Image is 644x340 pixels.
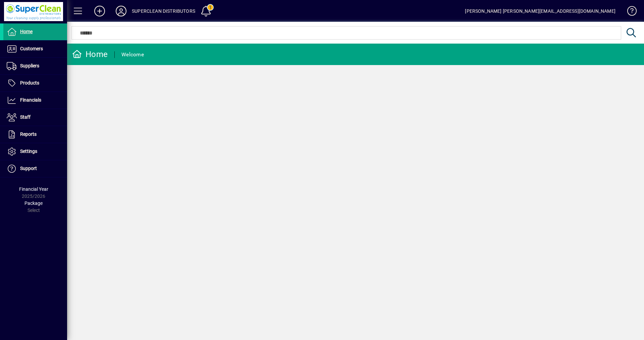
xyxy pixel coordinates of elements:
span: Customers [20,46,43,51]
button: Profile [110,5,132,17]
span: Staff [20,114,31,120]
div: [PERSON_NAME] [PERSON_NAME][EMAIL_ADDRESS][DOMAIN_NAME] [465,6,615,16]
span: Settings [20,149,37,154]
a: Suppliers [3,58,67,74]
div: Welcome [121,49,144,60]
a: Support [3,160,67,177]
span: Financial Year [19,186,48,192]
button: Add [89,5,110,17]
a: Knowledge Base [622,1,636,23]
span: Support [20,166,37,171]
a: Reports [3,126,67,143]
a: Customers [3,41,67,57]
a: Financials [3,92,67,109]
span: Financials [20,97,41,103]
div: Home [72,49,108,60]
a: Products [3,75,67,92]
span: Package [24,201,43,206]
span: Home [20,29,33,34]
div: SUPERCLEAN DISTRIBUTORS [132,6,195,16]
a: Staff [3,109,67,126]
a: Settings [3,143,67,160]
span: Suppliers [20,63,39,68]
span: Products [20,80,39,86]
span: Reports [20,131,37,137]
